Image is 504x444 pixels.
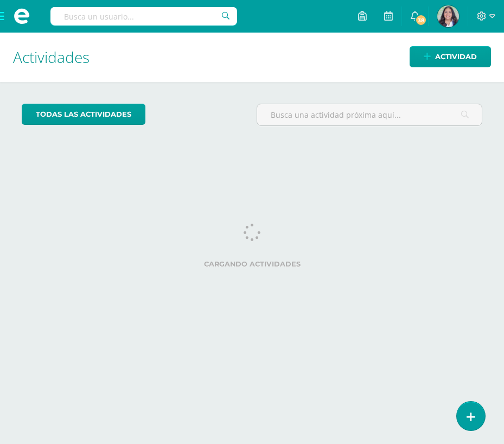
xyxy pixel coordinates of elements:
span: 38 [415,14,427,26]
input: Busca un usuario... [50,7,237,26]
label: Cargando actividades [22,260,482,268]
input: Busca una actividad próxima aquí... [257,104,482,125]
a: Actividad [410,46,491,67]
h1: Actividades [13,33,491,82]
img: e27adc6703b1afc23c70ebe5807cf627.png [437,5,459,27]
span: Actividad [435,47,477,67]
a: todas las Actividades [22,104,145,125]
